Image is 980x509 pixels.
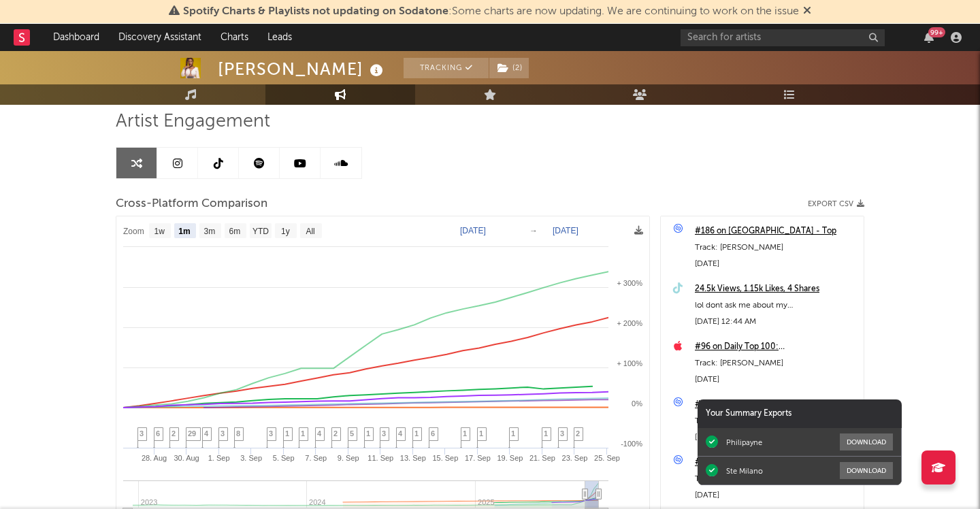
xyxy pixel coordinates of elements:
div: lol dont ask me about my dancing!!!#nigeriantiktok🇳🇬 #foryoupage #[GEOGRAPHIC_DATA]🇦🇴 #congolaise🇨🇩 [695,297,857,314]
div: [PERSON_NAME] [218,58,387,80]
text: 9. Sep [338,454,359,462]
text: → [529,226,538,235]
div: Track: [PERSON_NAME] [695,240,857,256]
span: ( 2 ) [489,58,529,78]
span: 4 [317,429,321,438]
text: 6m [229,227,241,236]
span: 4 [398,429,402,438]
button: Export CSV [808,200,864,208]
button: 99+ [924,32,934,43]
span: 3 [269,429,273,438]
text: -100% [621,440,642,448]
a: Dashboard [44,24,109,51]
text: 23. Sep [562,454,588,462]
text: [DATE] [553,226,578,235]
text: 1. Sep [208,454,230,462]
div: Ste Milano [726,466,763,476]
span: 1 [285,429,289,438]
span: 8 [236,429,240,438]
text: + 100% [617,359,642,367]
text: 30. Aug [174,454,199,462]
span: 1 [463,429,467,438]
a: Discovery Assistant [109,24,211,51]
text: Zoom [123,227,144,236]
div: [DATE] [695,372,857,388]
text: 17. Sep [465,454,491,462]
a: #166 on [GEOGRAPHIC_DATA], [GEOGRAPHIC_DATA] [695,455,857,471]
span: 3 [382,429,386,438]
span: Dismiss [803,6,811,17]
text: 19. Sep [497,454,523,462]
button: Tracking [404,58,489,78]
div: Track: [PERSON_NAME] [695,355,857,372]
div: [DATE] [695,487,857,504]
div: [DATE] 12:44 AM [695,314,857,330]
span: 5 [350,429,354,438]
span: 29 [188,429,196,438]
span: 2 [333,429,338,438]
span: 1 [301,429,305,438]
span: 3 [560,429,564,438]
a: #96 on Daily Top 100: [GEOGRAPHIC_DATA] [695,339,857,355]
input: Search for artists [681,29,885,46]
span: 6 [156,429,160,438]
div: 99 + [928,27,945,37]
text: 3. Sep [240,454,262,462]
span: 1 [414,429,419,438]
text: 5. Sep [273,454,295,462]
span: 1 [366,429,370,438]
span: 1 [511,429,515,438]
span: 3 [140,429,144,438]
button: Download [840,433,893,450]
button: Download [840,462,893,479]
span: 1 [479,429,483,438]
span: 6 [431,429,435,438]
a: 24.5k Views, 1.15k Likes, 4 Shares [695,281,857,297]
span: 2 [171,429,176,438]
text: 1w [154,227,165,236]
text: 21. Sep [529,454,555,462]
text: 11. Sep [367,454,393,462]
div: Philipayne [726,438,762,447]
a: Charts [211,24,258,51]
text: 0% [632,399,642,408]
span: 3 [220,429,225,438]
text: YTD [252,227,269,236]
text: 3m [204,227,216,236]
div: [DATE] [695,429,857,446]
a: Leads [258,24,301,51]
text: All [306,227,314,236]
text: 7. Sep [305,454,327,462]
text: 15. Sep [432,454,458,462]
div: Track: [PERSON_NAME] [695,471,857,487]
div: Your Summary Exports [698,399,902,428]
span: Artist Engagement [116,114,270,130]
span: 4 [204,429,208,438]
text: + 200% [617,319,642,327]
text: 1m [178,227,190,236]
div: Track: [PERSON_NAME] [695,413,857,429]
a: #142 on [GEOGRAPHIC_DATA], [GEOGRAPHIC_DATA] [695,397,857,413]
span: 2 [576,429,580,438]
button: (2) [489,58,529,78]
a: #186 on [GEOGRAPHIC_DATA] - Top [695,223,857,240]
text: + 300% [617,279,642,287]
span: Spotify Charts & Playlists not updating on Sodatone [183,6,448,17]
div: [DATE] [695,256,857,272]
text: [DATE] [460,226,486,235]
text: 1y [281,227,290,236]
text: 13. Sep [400,454,426,462]
span: 1 [544,429,548,438]
text: 25. Sep [594,454,620,462]
text: 28. Aug [142,454,167,462]
span: Cross-Platform Comparison [116,196,267,212]
span: : Some charts are now updating. We are continuing to work on the issue [183,6,799,17]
